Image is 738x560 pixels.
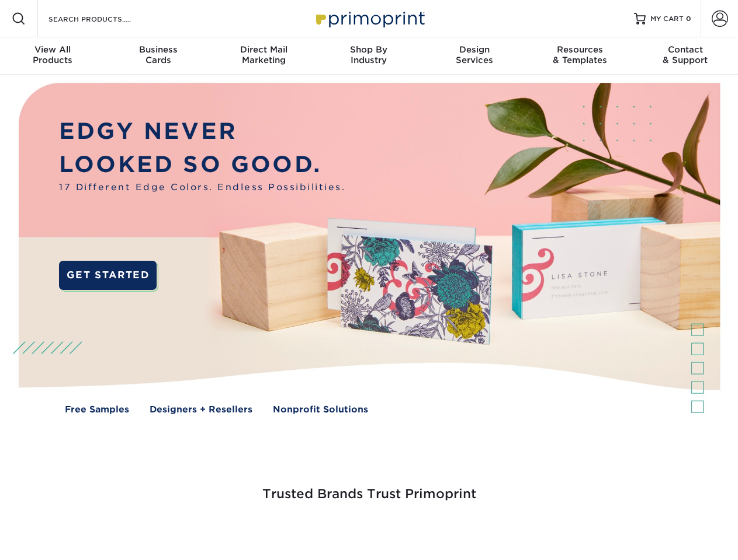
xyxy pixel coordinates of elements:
span: Business [105,44,210,55]
p: LOOKED SO GOOD. [59,148,345,181]
span: Resources [527,44,632,55]
a: Free Samples [65,403,129,416]
div: Industry [316,44,421,65]
p: EDGY NEVER [59,115,345,148]
img: Primoprint [311,6,428,31]
span: Contact [633,44,738,55]
a: Resources& Templates [527,37,632,75]
img: Mini [409,532,410,533]
h3: Trusted Brands Trust Primoprint [27,459,711,516]
div: & Templates [527,44,632,65]
span: 0 [686,15,691,23]
a: Nonprofit Solutions [273,403,368,416]
span: Design [422,44,527,55]
span: Shop By [316,44,421,55]
a: DesignServices [422,37,527,75]
div: & Support [633,44,738,65]
a: Contact& Support [633,37,738,75]
span: MY CART [650,14,684,24]
img: Google [298,532,299,533]
a: Shop ByIndustry [316,37,421,75]
span: Direct Mail [211,44,316,55]
a: Designers + Resellers [150,403,252,416]
div: Marketing [211,44,316,65]
a: Direct MailMarketing [211,37,316,75]
a: GET STARTED [59,261,157,290]
a: BusinessCards [105,37,210,75]
input: SEARCH PRODUCTS..... [47,12,161,26]
div: Services [422,44,527,65]
span: 17 Different Edge Colors. Endless Possibilities. [59,181,345,194]
div: Cards [105,44,210,65]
